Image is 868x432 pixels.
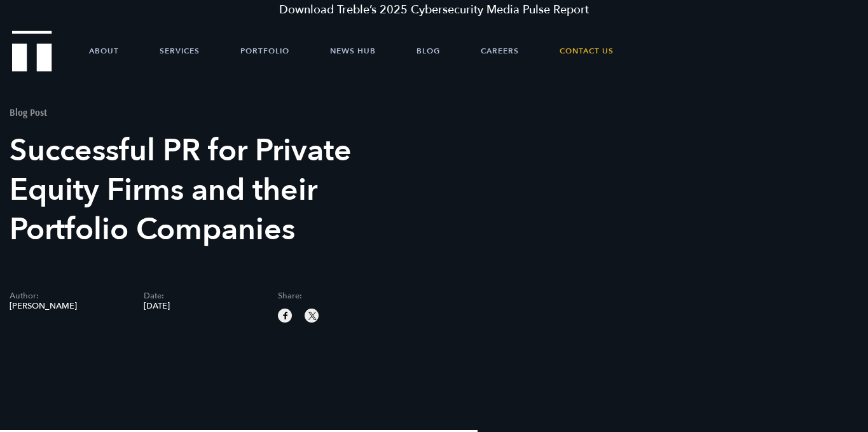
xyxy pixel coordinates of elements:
a: Blog [417,32,440,70]
span: Share: [278,292,393,300]
a: News Hub [330,32,376,70]
img: twitter sharing button [307,310,318,321]
a: Careers [481,32,519,70]
img: Treble logo [12,31,52,71]
h1: Successful PR for Private Equity Firms and their Portfolio Companies [10,131,412,249]
a: Portfolio [240,32,289,70]
span: [PERSON_NAME] [10,302,125,310]
mark: Blog Post [10,106,47,118]
span: Author: [10,292,125,300]
img: facebook sharing button [280,310,291,321]
a: About [89,32,119,70]
span: [DATE] [144,302,259,310]
a: Services [160,32,200,70]
span: Date: [144,292,259,300]
a: Contact Us [560,32,614,70]
a: Treble Homepage [13,32,51,71]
